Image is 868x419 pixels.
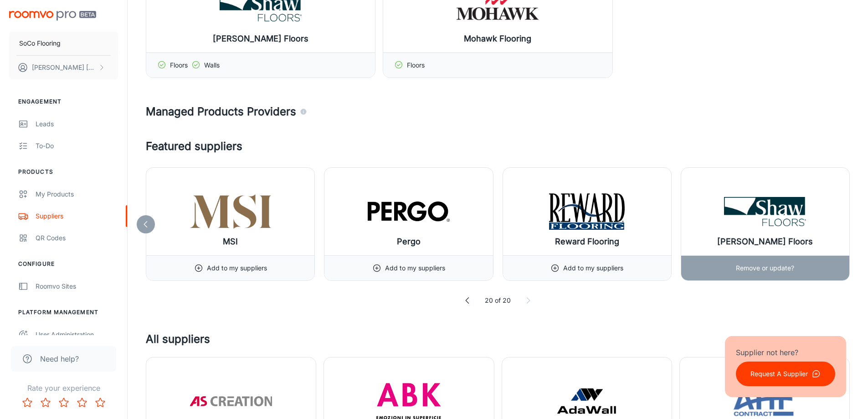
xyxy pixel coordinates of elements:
div: QR Codes [36,233,118,243]
button: SoCo Flooring [9,31,118,55]
p: SoCo Flooring [19,38,61,48]
span: Need help? [40,353,79,364]
h4: All suppliers [146,331,802,357]
button: Rate 2 star [36,393,55,412]
div: Agencies and suppliers who work with us to automatically identify the specific products you carry [300,103,307,120]
h6: Pergo [397,235,421,248]
div: Leads [36,119,118,129]
p: Supplier not here? [736,347,835,358]
div: My Products [36,189,118,199]
p: Rate your experience [7,383,120,393]
h6: [PERSON_NAME] Floors [717,235,813,248]
p: Floors [407,60,425,70]
img: Reward Flooring [546,193,628,230]
button: Rate 4 star [73,393,91,412]
h6: MSI [223,235,238,248]
button: Rate 5 star [91,393,109,412]
div: Suppliers [36,211,118,221]
p: [PERSON_NAME] [PERSON_NAME] [32,62,96,72]
img: MSI [190,193,272,230]
button: [PERSON_NAME] [PERSON_NAME] [9,56,118,79]
div: Roomvo Sites [36,281,118,291]
p: Remove or update? [736,263,794,273]
button: Rate 1 star [18,393,36,412]
h4: Managed Products Providers [146,103,850,120]
img: Roomvo PRO Beta [9,11,96,21]
p: Request A Supplier [750,369,808,379]
div: To-do [36,141,118,151]
button: Request A Supplier [736,362,835,386]
p: Floors [170,60,188,70]
button: Rate 3 star [55,393,73,412]
p: Walls [204,60,220,70]
div: User Administration [36,330,118,340]
p: Add to my suppliers [563,263,623,273]
h6: Reward Flooring [555,235,619,248]
img: Pergo [368,193,450,230]
p: Add to my suppliers [385,263,445,273]
p: Add to my suppliers [207,263,267,273]
img: Shaw Floors [724,193,806,230]
p: 20 of 20 [485,295,511,305]
h4: Featured suppliers [146,138,850,155]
